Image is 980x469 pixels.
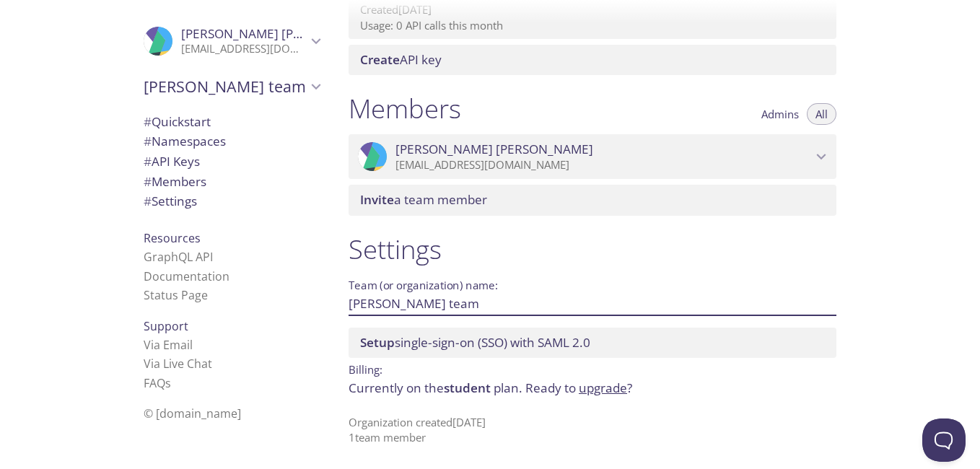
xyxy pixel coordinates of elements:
[349,328,836,358] div: Setup SSO
[132,112,331,132] div: Quickstart
[360,191,394,208] span: Invite
[144,133,152,149] span: #
[144,356,212,372] a: Via Live Chat
[144,113,211,130] span: Quickstart
[181,25,379,42] span: [PERSON_NAME] [PERSON_NAME]
[349,134,836,179] div: Albin Binu Sebastian
[144,375,171,391] a: FAQ
[144,193,197,209] span: Settings
[132,17,331,65] div: Albin Binu Sebastian
[181,42,307,56] p: [EMAIL_ADDRESS][DOMAIN_NAME]
[144,113,152,130] span: #
[349,280,499,291] label: Team (or organization) name:
[144,337,193,353] a: Via Email
[144,406,241,421] span: © [DOMAIN_NAME]
[144,173,152,190] span: #
[360,334,590,351] span: single-sign-on (SSO) with SAML 2.0
[144,133,226,149] span: Namespaces
[144,153,152,170] span: #
[165,375,171,391] span: s
[144,153,200,170] span: API Keys
[360,51,400,68] span: Create
[349,233,836,266] h1: Settings
[144,173,206,190] span: Members
[525,380,632,396] span: Ready to ?
[753,103,808,125] button: Admins
[144,249,213,265] a: GraphQL API
[144,287,208,303] a: Status Page
[144,193,152,209] span: #
[360,334,395,351] span: Setup
[360,18,825,33] p: Usage: 0 API calls this month
[132,131,331,152] div: Namespaces
[395,141,593,157] span: [PERSON_NAME] [PERSON_NAME]
[349,185,836,215] div: Invite a team member
[395,158,812,172] p: [EMAIL_ADDRESS][DOMAIN_NAME]
[132,152,331,172] div: API Keys
[922,418,966,462] iframe: Help Scout Beacon - Open
[132,191,331,211] div: Team Settings
[349,379,836,398] p: Currently on the plan.
[360,51,442,68] span: API key
[349,92,461,125] h1: Members
[807,103,836,125] button: All
[144,76,307,97] span: [PERSON_NAME] team
[444,380,491,396] span: student
[349,45,836,75] div: Create API Key
[144,268,229,284] a: Documentation
[144,230,201,246] span: Resources
[132,68,331,105] div: Albin's team
[360,191,487,208] span: a team member
[132,172,331,192] div: Members
[579,380,627,396] a: upgrade
[144,318,188,334] span: Support
[349,415,836,446] p: Organization created [DATE] 1 team member
[349,358,836,379] p: Billing:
